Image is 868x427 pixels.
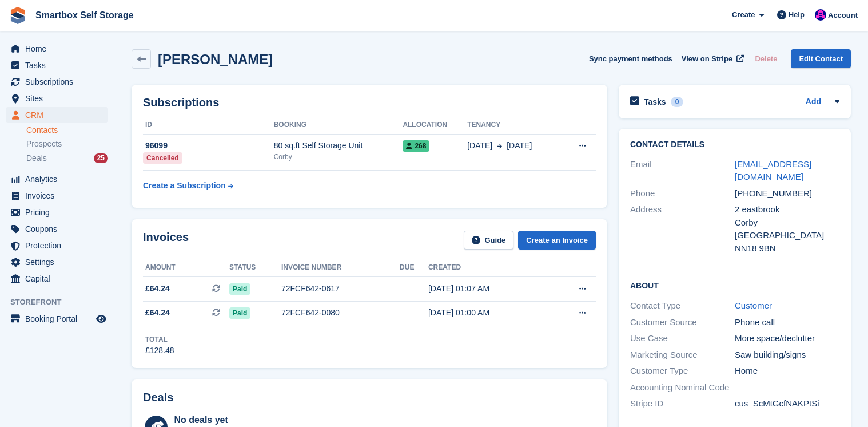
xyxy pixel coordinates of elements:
div: Marketing Source [630,349,735,362]
img: Sam Austin [815,9,826,21]
div: 2 eastbrook [735,203,839,216]
a: menu [6,311,108,327]
span: [DATE] [467,140,492,152]
span: Analytics [25,171,94,187]
span: [DATE] [507,140,532,152]
div: cus_ScMtGcfNAKPtSi [735,397,839,410]
span: Account [828,10,858,21]
span: CRM [25,107,94,123]
span: Invoices [25,188,94,204]
th: Created [428,259,549,277]
div: Use Case [630,332,735,345]
div: NN18 9BN [735,242,839,255]
th: Booking [274,116,403,135]
span: £64.24 [145,307,170,319]
img: stora-icon-8386f47178a22dfd0bd8f6a31ec36ba5ce8667c1dd55bd0f319d3a0aa187defe.svg [9,7,26,24]
th: ID [143,116,274,135]
a: menu [6,238,108,254]
div: Address [630,203,735,255]
div: Contact Type [630,299,735,313]
span: Settings [25,254,94,270]
a: menu [6,221,108,237]
a: Guide [464,231,514,250]
div: [GEOGRAPHIC_DATA] [735,229,839,242]
a: Prospects [26,138,108,150]
span: Subscriptions [25,74,94,90]
div: 0 [671,97,684,107]
span: 268 [403,140,429,152]
a: menu [6,271,108,287]
a: Deals 25 [26,152,108,164]
span: Paid [229,307,250,319]
div: 72FCF642-0080 [281,307,400,319]
a: View on Stripe [677,49,746,68]
div: [DATE] 01:00 AM [428,307,549,319]
a: Contacts [26,125,108,136]
div: 80 sq.ft Self Storage Unit [274,140,403,152]
a: menu [6,204,108,220]
button: Delete [750,49,782,68]
a: Create an Invoice [518,231,596,250]
div: Home [735,365,839,378]
h2: Deals [143,391,173,404]
th: Allocation [403,116,467,135]
span: Protection [25,238,94,254]
span: Help [789,9,805,21]
span: Coupons [25,221,94,237]
div: Corby [274,152,403,162]
span: Pricing [25,204,94,220]
a: Create a Subscription [143,175,233,196]
a: menu [6,74,108,90]
a: Add [806,96,821,109]
h2: Subscriptions [143,96,596,109]
h2: [PERSON_NAME] [158,52,273,67]
div: No deals yet [174,413,414,427]
span: Deals [26,153,47,164]
button: Sync payment methods [589,49,672,68]
div: Email [630,158,735,184]
a: menu [6,107,108,123]
th: Status [229,259,281,277]
div: Phone call [735,316,839,329]
span: Booking Portal [25,311,94,327]
div: 25 [94,153,108,163]
div: Saw building/signs [735,349,839,362]
div: Corby [735,216,839,230]
div: Stripe ID [630,397,735,410]
th: Due [400,259,428,277]
div: [DATE] 01:07 AM [428,283,549,295]
div: Phone [630,187,735,200]
th: Invoice number [281,259,400,277]
div: Customer Source [630,316,735,329]
span: Sites [25,90,94,106]
div: £128.48 [145,345,174,357]
div: 96099 [143,140,274,152]
div: Customer Type [630,365,735,378]
h2: About [630,279,839,291]
span: £64.24 [145,283,170,295]
a: Edit Contact [791,49,851,68]
span: Capital [25,271,94,287]
span: Storefront [10,296,114,308]
h2: Tasks [644,97,666,107]
div: [PHONE_NUMBER] [735,187,839,200]
span: Create [732,9,755,21]
div: 72FCF642-0617 [281,283,400,295]
a: Customer [735,301,772,310]
th: Amount [143,259,229,277]
h2: Contact Details [630,140,839,149]
a: menu [6,254,108,270]
a: menu [6,57,108,73]
a: Smartbox Self Storage [31,6,138,25]
a: menu [6,90,108,106]
a: menu [6,41,108,57]
a: menu [6,188,108,204]
div: Total [145,334,174,345]
span: Prospects [26,139,62,149]
div: More space/declutter [735,332,839,345]
span: Tasks [25,57,94,73]
a: [EMAIL_ADDRESS][DOMAIN_NAME] [735,159,811,182]
h2: Invoices [143,231,189,250]
a: menu [6,171,108,187]
div: Cancelled [143,152,182,164]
